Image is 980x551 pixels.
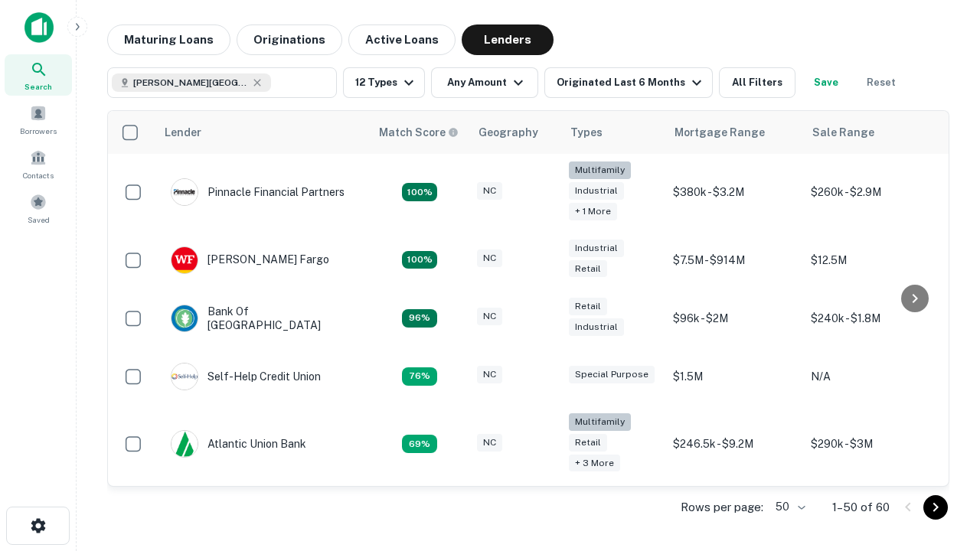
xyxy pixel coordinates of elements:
button: Active Loans [348,24,456,55]
a: Saved [5,187,72,229]
button: Lenders [462,24,554,55]
td: $96k - $2M [665,289,803,347]
div: Retail [569,434,607,452]
div: Matching Properties: 26, hasApolloMatch: undefined [402,183,437,201]
p: 1–50 of 60 [832,498,890,517]
div: Pinnacle Financial Partners [171,178,345,206]
a: Borrowers [5,99,72,140]
div: Bank Of [GEOGRAPHIC_DATA] [171,305,354,332]
td: N/A [803,347,941,406]
span: Borrowers [20,125,57,137]
div: NC [477,182,502,200]
span: [PERSON_NAME][GEOGRAPHIC_DATA], [GEOGRAPHIC_DATA] [133,76,248,90]
td: $7.5M - $914M [665,231,803,289]
div: Originated Last 6 Months [557,73,706,92]
button: Originations [237,24,342,55]
div: Atlantic Union Bank [171,430,306,458]
div: Industrial [569,318,624,336]
button: Originated Last 6 Months [544,67,713,98]
div: Matching Properties: 15, hasApolloMatch: undefined [402,251,437,269]
span: Saved [28,214,50,226]
img: picture [171,431,198,457]
td: $240k - $1.8M [803,289,941,347]
td: $246.5k - $9.2M [665,406,803,483]
th: Capitalize uses an advanced AI algorithm to match your search with the best lender. The match sco... [370,111,469,154]
div: Matching Properties: 14, hasApolloMatch: undefined [402,309,437,328]
div: Multifamily [569,161,631,179]
div: NC [477,249,502,267]
button: Reset [857,67,906,98]
th: Lender [155,111,370,154]
img: picture [171,179,198,205]
div: + 1 more [569,203,617,220]
div: Multifamily [569,413,631,431]
div: Capitalize uses an advanced AI algorithm to match your search with the best lender. The match sco... [379,124,459,141]
th: Sale Range [803,111,941,154]
td: $260k - $2.9M [803,154,941,231]
th: Types [561,111,665,154]
iframe: Chat Widget [903,380,980,453]
a: Search [5,54,72,96]
button: Save your search to get updates of matches that match your search criteria. [802,67,851,98]
div: Geography [479,123,538,142]
p: Rows per page: [681,498,763,517]
a: Contacts [5,143,72,184]
div: 50 [769,496,808,518]
div: Retail [569,260,607,278]
div: [PERSON_NAME] Fargo [171,246,329,274]
h6: Match Score [379,124,456,141]
div: NC [477,434,502,452]
div: Matching Properties: 10, hasApolloMatch: undefined [402,435,437,453]
div: + 3 more [569,455,620,472]
img: capitalize-icon.png [24,12,54,43]
div: NC [477,308,502,325]
th: Geography [469,111,561,154]
span: Contacts [23,169,54,181]
img: picture [171,305,198,331]
img: picture [171,247,198,273]
td: $12.5M [803,231,941,289]
th: Mortgage Range [665,111,803,154]
span: Search [24,80,52,93]
div: Mortgage Range [675,123,765,142]
div: NC [477,366,502,383]
div: Types [570,123,603,142]
button: Any Amount [431,67,538,98]
div: Industrial [569,240,624,257]
button: All Filters [719,67,795,98]
div: Matching Properties: 11, hasApolloMatch: undefined [402,367,437,386]
div: Sale Range [812,123,874,142]
div: Special Purpose [569,366,655,383]
button: 12 Types [343,67,425,98]
td: $290k - $3M [803,406,941,483]
button: Maturing Loans [107,24,230,55]
button: Go to next page [923,495,948,520]
td: $1.5M [665,347,803,406]
img: picture [171,364,198,390]
div: Lender [165,123,201,142]
div: Self-help Credit Union [171,363,321,390]
div: Retail [569,298,607,315]
td: $380k - $3.2M [665,154,803,231]
div: Industrial [569,182,624,200]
